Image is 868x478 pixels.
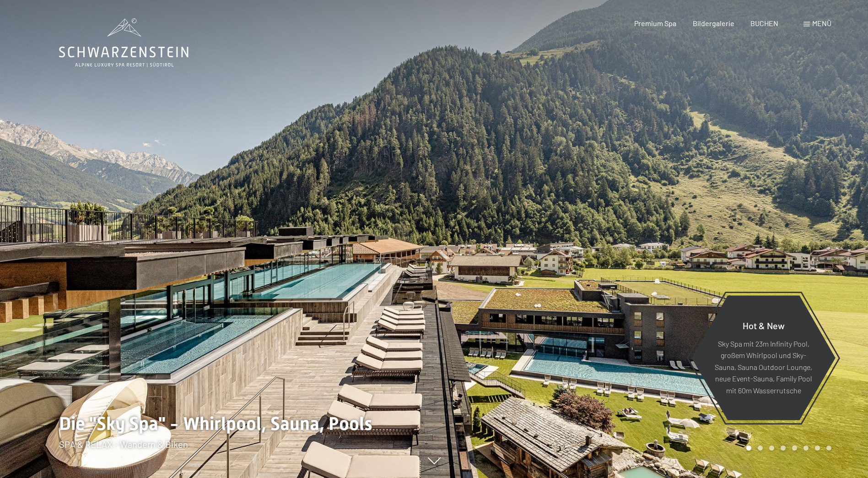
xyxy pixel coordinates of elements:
div: Carousel Pagination [743,445,831,451]
p: Sky Spa mit 23m Infinity Pool, großem Whirlpool und Sky-Sauna, Sauna Outdoor Lounge, neue Event-S... [714,337,813,396]
div: Carousel Page 7 [815,445,820,451]
div: Carousel Page 6 [803,445,809,451]
a: BUCHEN [750,19,778,27]
div: Carousel Page 1 (Current Slide) [746,445,751,451]
div: Carousel Page 3 [769,445,774,451]
a: Hot & New Sky Spa mit 23m Infinity Pool, großem Whirlpool und Sky-Sauna, Sauna Outdoor Lounge, ne... [691,295,836,421]
div: Carousel Page 4 [781,445,786,451]
span: Hot & New [743,320,785,331]
div: Carousel Page 8 [826,445,831,451]
div: Carousel Page 2 [758,445,763,451]
a: Premium Spa [634,19,676,27]
div: Carousel Page 5 [792,445,797,451]
span: Menü [812,19,831,27]
a: Bildergalerie [693,19,734,27]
